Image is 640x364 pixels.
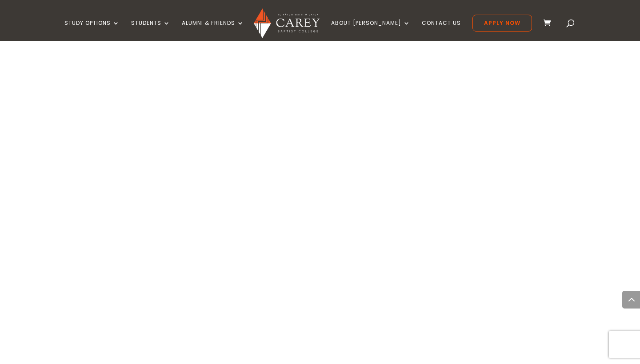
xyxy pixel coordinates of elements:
[422,20,461,41] a: Contact Us
[64,20,120,41] a: Study Options
[254,8,319,38] img: Carey Baptist College
[182,20,244,41] a: Alumni & Friends
[331,20,410,41] a: About [PERSON_NAME]
[131,20,170,41] a: Students
[472,15,532,32] a: Apply Now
